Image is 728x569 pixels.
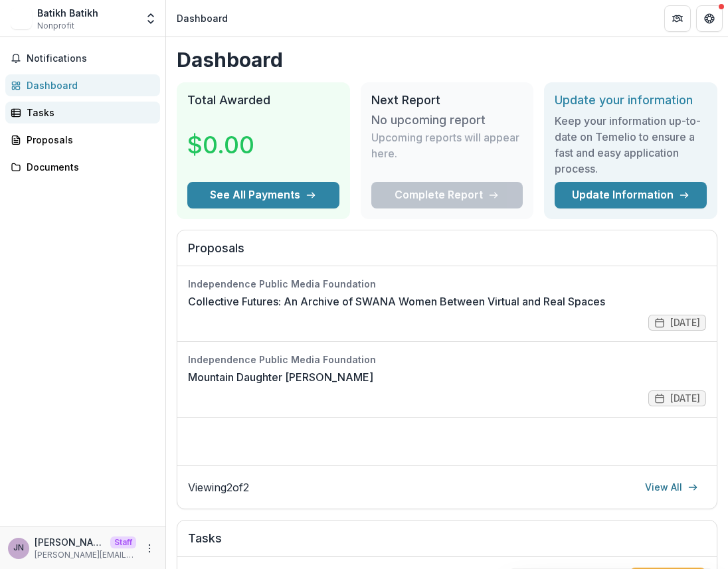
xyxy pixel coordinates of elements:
div: Dashboard [177,11,228,25]
h3: $0.00 [187,127,287,163]
div: Dashboard [27,78,149,92]
span: Notifications [27,53,155,64]
button: See All Payments [187,182,339,208]
p: Viewing 2 of 2 [188,479,249,495]
h2: Total Awarded [187,93,339,108]
div: Batikh Batikh [37,6,98,20]
h1: Dashboard [177,48,717,72]
a: Documents [5,156,160,178]
h3: Keep your information up-to-date on Temelio to ensure a fast and easy application process. [555,113,707,177]
img: Batikh Batikh [11,8,32,29]
h3: No upcoming report [371,113,486,127]
a: Collective Futures: An Archive of SWANA Women Between Virtual and Real Spaces [188,293,605,309]
p: [PERSON_NAME] [35,535,105,549]
a: Tasks [5,102,160,123]
h2: Next Report [371,93,523,108]
div: Proposals [27,133,149,147]
button: Notifications [5,48,160,69]
span: Nonprofit [37,20,74,32]
p: Staff [110,536,136,548]
div: Joyce N [13,544,24,552]
button: More [141,540,157,556]
a: View All [637,477,706,498]
button: Partners [664,5,691,32]
nav: breadcrumb [171,9,233,28]
a: Mountain Daughter [PERSON_NAME] [188,369,373,385]
button: Get Help [696,5,723,32]
h2: Tasks [188,531,706,556]
h2: Update your information [555,93,707,108]
button: Open entity switcher [141,5,160,32]
div: Tasks [27,106,149,120]
a: Proposals [5,129,160,151]
a: Dashboard [5,74,160,96]
h2: Proposals [188,241,706,266]
p: Upcoming reports will appear here. [371,129,523,161]
a: Update Information [555,182,707,208]
p: [PERSON_NAME][EMAIL_ADDRESS][DOMAIN_NAME] [35,549,136,561]
div: Documents [27,160,149,174]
